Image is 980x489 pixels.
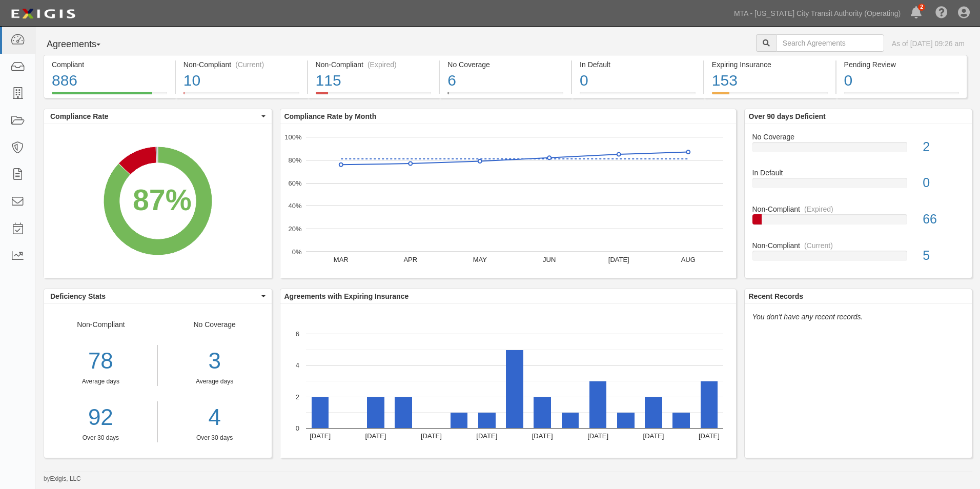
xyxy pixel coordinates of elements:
[745,132,972,142] div: No Coverage
[608,256,629,263] text: [DATE]
[183,59,299,70] div: Non-Compliant (Current)
[166,345,264,377] div: 3
[892,38,965,49] div: As of [DATE] 09:26 am
[44,434,157,442] div: Over 30 days
[288,156,301,164] text: 80%
[44,289,272,303] button: Deficiency Stats
[752,240,965,269] a: Non-Compliant(Current)5
[284,292,409,300] b: Agreements with Expiring Insurance
[804,240,833,251] div: (Current)
[745,240,972,251] div: Non-Compliant
[295,424,299,432] text: 0
[752,204,965,240] a: Non-Compliant(Expired)66
[752,132,965,168] a: No Coverage2
[580,59,696,70] div: In Default
[44,124,272,278] svg: A chart.
[44,401,157,434] a: 92
[8,5,78,23] img: Logo
[543,256,556,263] text: JUN
[44,377,157,386] div: Average days
[295,393,299,400] text: 2
[310,432,331,440] text: [DATE]
[176,92,307,100] a: Non-Compliant(Current)10
[44,319,158,442] div: Non-Compliant
[166,401,264,434] a: 4
[712,70,828,92] div: 153
[698,432,719,440] text: [DATE]
[643,432,664,440] text: [DATE]
[572,92,703,100] a: In Default0
[745,168,972,178] div: In Default
[729,3,906,24] a: MTA - [US_STATE] City Transit Authority (Operating)
[580,70,696,92] div: 0
[844,59,959,70] div: Pending Review
[915,174,972,192] div: 0
[235,59,264,70] div: (Current)
[776,34,884,52] input: Search Agreements
[447,70,563,92] div: 6
[288,202,301,210] text: 40%
[52,70,167,92] div: 886
[447,59,563,70] div: No Coverage
[44,345,157,377] div: 78
[836,92,968,100] a: Pending Review0
[316,70,432,92] div: 115
[133,179,192,221] div: 87%
[52,59,167,70] div: Compliant
[365,432,386,440] text: [DATE]
[752,313,863,321] em: You don't have any recent records.
[440,92,571,100] a: No Coverage6
[915,247,972,265] div: 5
[532,432,553,440] text: [DATE]
[749,112,826,120] b: Over 90 days Deficient
[420,432,441,440] text: [DATE]
[166,434,264,442] div: Over 30 days
[476,432,497,440] text: [DATE]
[704,92,835,100] a: Expiring Insurance153
[288,179,301,187] text: 60%
[158,319,272,442] div: No Coverage
[915,210,972,229] div: 66
[280,304,736,458] svg: A chart.
[752,168,965,204] a: In Default0
[333,256,348,263] text: MAR
[403,256,417,263] text: APR
[295,361,299,369] text: 4
[44,109,272,124] button: Compliance Rate
[44,475,81,483] small: by
[712,59,828,70] div: Expiring Insurance
[44,34,120,55] button: Agreements
[316,59,432,70] div: Non-Compliant (Expired)
[288,225,301,233] text: 20%
[284,112,377,120] b: Compliance Rate by Month
[749,292,804,300] b: Recent Records
[915,138,972,156] div: 2
[284,133,302,141] text: 100%
[473,256,487,263] text: MAY
[50,291,259,301] span: Deficiency Stats
[295,330,299,338] text: 6
[804,204,833,214] div: (Expired)
[183,70,299,92] div: 10
[166,377,264,386] div: Average days
[50,111,259,121] span: Compliance Rate
[292,248,301,256] text: 0%
[844,70,959,92] div: 0
[745,204,972,214] div: Non-Compliant
[308,92,439,100] a: Non-Compliant(Expired)115
[681,256,695,263] text: AUG
[44,92,175,100] a: Compliant886
[50,475,81,482] a: Exigis, LLC
[367,59,397,70] div: (Expired)
[280,124,736,278] svg: A chart.
[587,432,608,440] text: [DATE]
[935,7,948,19] i: Help Center - Complianz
